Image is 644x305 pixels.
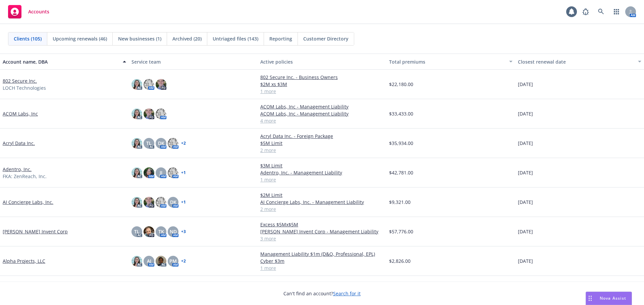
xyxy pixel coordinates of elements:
a: 1 more [260,88,384,95]
span: [DATE] [518,228,533,235]
span: Customer Directory [303,35,348,42]
a: + 2 [181,259,186,263]
span: $22,180.00 [389,81,413,88]
a: 3 more [260,235,384,242]
a: 1 more [260,264,384,272]
a: Adentro, Inc. - Management Liability [260,169,384,176]
span: TL [134,228,140,235]
a: 4 more [260,117,384,124]
img: photo [144,79,154,90]
a: AI Concierge Labs, Inc. - Management Liability [260,199,384,206]
span: DK [170,199,176,206]
img: photo [131,79,142,90]
span: TK [158,228,164,235]
div: Account name, DBA [3,58,119,65]
a: Adentro, Inc. [3,166,32,173]
a: 1 more [260,176,384,183]
a: Accounts [5,2,52,21]
div: Drag to move [586,292,594,305]
span: [DATE] [518,257,533,264]
a: ACOM Labs, Inc [3,110,38,117]
span: Reporting [269,35,292,42]
button: Closest renewal date [515,54,644,70]
img: photo [131,256,142,266]
a: Acryl Data Inc. - Foreign Package [260,133,384,140]
span: $42,781.00 [389,169,413,176]
img: photo [168,167,178,178]
a: Search for it [333,290,361,297]
a: $2M Limit [260,192,384,199]
img: photo [156,79,166,90]
button: Active policies [258,54,386,70]
span: New businesses (1) [118,35,161,42]
span: DK [158,140,164,147]
a: $2M xs $3M [260,81,384,88]
a: $3M Limit [260,162,384,169]
a: ACOM Labs, Inc - Management Liability [260,103,384,110]
span: Nova Assist [600,295,626,301]
a: $5M Limit [260,140,384,147]
img: photo [144,226,154,237]
div: Active policies [260,58,384,65]
span: [DATE] [518,169,533,176]
span: [DATE] [518,199,533,206]
span: Archived (20) [172,35,202,42]
a: [PERSON_NAME] Invent Corp [3,228,68,235]
a: AI Concierge Labs, Inc. [3,199,53,206]
a: [PERSON_NAME] Invent Corp - Management Liability [260,228,384,235]
span: Upcoming renewals (46) [53,35,107,42]
span: $2,826.00 [389,257,411,264]
a: Cyber $3m [260,257,384,264]
img: photo [131,108,142,119]
a: Acryl Data Inc. [3,140,35,147]
div: Total premiums [389,58,505,65]
span: FKA: ZenReach, Inc. [3,173,47,180]
a: + 2 [181,141,186,145]
button: Total premiums [386,54,515,70]
div: Service team [131,58,255,65]
a: + 3 [181,230,186,234]
span: $33,433.00 [389,110,413,117]
img: photo [131,138,142,149]
span: [DATE] [518,110,533,117]
img: photo [144,167,154,178]
a: Management Liability $1m (D&O, Professional, EPL) [260,250,384,257]
img: photo [156,256,166,266]
span: LOCH Technologies [3,84,46,91]
a: Switch app [610,5,623,18]
img: photo [156,108,166,119]
img: photo [131,197,142,208]
a: 802 Secure Inc. [3,77,37,84]
a: ACOM Labs, Inc - Management Liability [260,110,384,117]
span: AJ [147,257,151,264]
button: Nova Assist [586,292,632,305]
a: Excess $5Mx$5M [260,221,384,228]
span: Accounts [28,9,49,14]
a: Report a Bug [579,5,592,18]
span: $9,321.00 [389,199,411,206]
img: photo [144,197,154,208]
a: + 1 [181,171,186,175]
a: 802 Secure Inc. - Business Owners [260,74,384,81]
span: JJ [160,169,162,176]
span: Clients (105) [14,35,42,42]
img: photo [156,197,166,208]
span: [DATE] [518,81,533,88]
a: $1M Limit [260,280,384,287]
a: Alpha Projects, LLC [3,257,45,264]
span: ND [170,228,177,235]
a: 2 more [260,147,384,154]
img: photo [168,138,178,149]
span: $35,934.00 [389,140,413,147]
span: TL [146,140,152,147]
div: Closest renewal date [518,58,634,65]
span: PM [169,257,177,264]
a: + 1 [181,200,186,204]
span: Untriaged files (143) [213,35,258,42]
img: photo [131,167,142,178]
span: Can't find an account? [283,290,361,297]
